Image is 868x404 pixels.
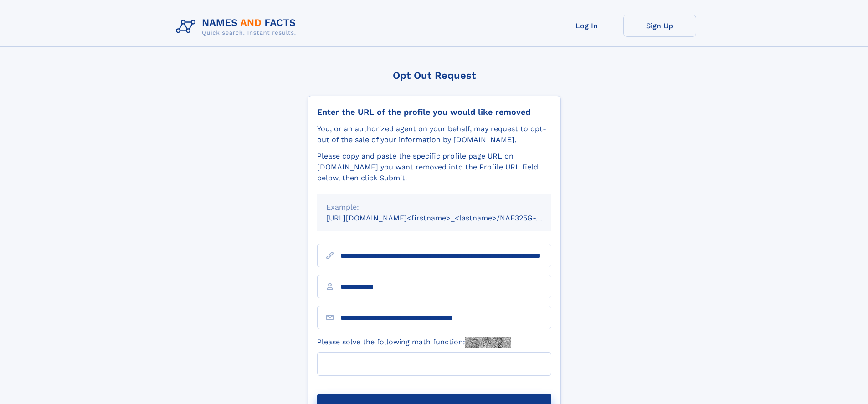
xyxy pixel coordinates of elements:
[623,15,696,37] a: Sign Up
[317,123,551,145] div: You, or an authorized agent on your behalf, may request to opt-out of the sale of your informatio...
[317,337,511,348] label: Please solve the following math function:
[317,151,551,184] div: Please copy and paste the specific profile page URL on [DOMAIN_NAME] you want removed into the Pr...
[317,107,551,117] div: Enter the URL of the profile you would like removed
[308,70,561,81] div: Opt Out Request
[326,214,569,222] small: [URL][DOMAIN_NAME]<firstname>_<lastname>/NAF325G-xxxxxxxx
[326,202,542,213] div: Example:
[172,15,303,39] img: Logo Names and Facts
[550,15,623,37] a: Log In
